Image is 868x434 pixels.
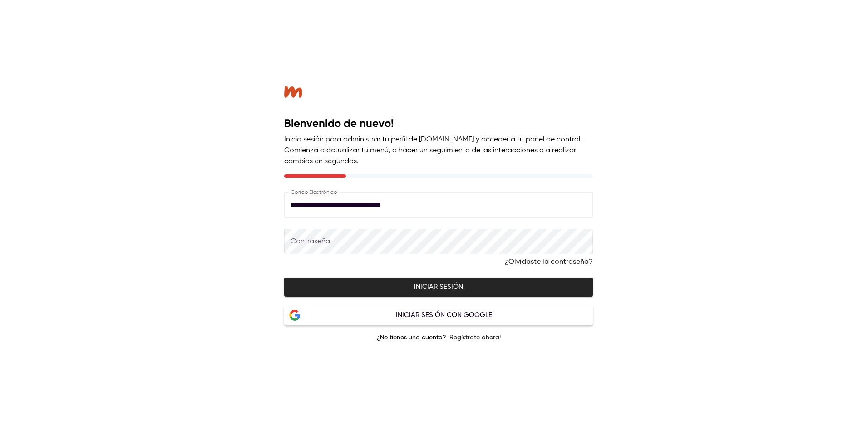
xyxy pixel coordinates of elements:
[294,281,583,293] span: Iniciar sesión
[284,306,593,325] button: Google LogoIniciar sesión con Google
[289,309,300,321] img: Google Logo
[505,258,593,267] a: ¿Olvidaste la contraseña?
[284,278,593,297] button: Iniciar sesión
[284,334,593,342] p: ¿No tienes una cuenta?
[284,116,593,131] h2: Bienvenido de nuevo!
[448,334,501,341] a: ¡Regístrate ahora!
[284,134,593,167] p: Inicia sesión para administrar tu perfil de [DOMAIN_NAME] y acceder a tu panel de control. Comien...
[300,309,588,321] div: Iniciar sesión con Google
